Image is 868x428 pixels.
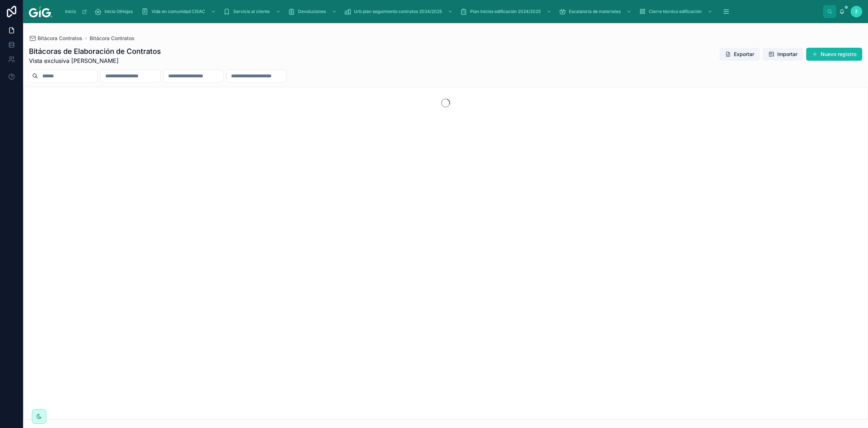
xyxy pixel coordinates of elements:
span: Devoluciones [298,9,326,14]
span: Bitácora Contratos [38,35,82,42]
span: Cierre técnico edificación [649,9,702,14]
a: Inicio OtHojas [92,5,138,18]
h1: Bitácoras de Elaboración de Contratos [29,46,161,56]
span: Z [855,9,858,14]
img: App logo [29,6,52,17]
a: Plan Inicios edificación 2024/2025 [458,5,555,18]
a: Devoluciones [286,5,340,18]
span: Inicio OtHojas [105,9,133,14]
span: Urb plan seguimiento contratos 2024/2025 [354,9,442,14]
span: Importar [777,51,797,58]
span: Vista exclusiva [PERSON_NAME] [29,56,161,65]
button: Nuevo registro [806,48,862,61]
span: Vida en comunidad CISAC [152,9,205,14]
a: Cierre técnico edificación [637,5,716,18]
a: Bitácora Contratos [29,35,82,42]
a: Vida en comunidad CISAC [139,5,220,18]
a: Bitácora Contratos [90,35,135,42]
button: Importar [763,48,803,61]
span: Plan Inicios edificación 2024/2025 [470,9,541,14]
a: Inicio [61,5,91,18]
button: Exportar [719,48,760,61]
span: Escalatoria de materiales [569,9,621,14]
a: Escalatoria de materiales [557,5,635,18]
div: scrollable content [58,4,823,20]
span: Inicio [65,9,76,14]
a: Servicio al cliente [221,5,284,18]
span: Servicio al cliente [233,9,270,14]
a: Urb plan seguimiento contratos 2024/2025 [342,5,456,18]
